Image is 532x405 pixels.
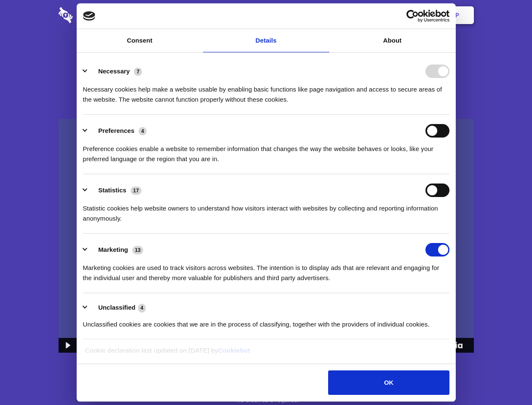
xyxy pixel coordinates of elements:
a: About [329,29,456,52]
div: Marketing cookies are used to track visitors across websites. The intention is to display ads tha... [83,256,449,283]
label: Marketing [98,246,128,253]
label: Preferences [98,127,134,134]
div: Unclassified cookies are cookies that we are in the process of classifying, together with the pro... [83,313,449,329]
div: Cookie declaration last updated on [DATE] by [79,346,453,362]
a: Cookiebot [218,347,250,354]
span: 17 [131,186,142,195]
div: Statistic cookies help website owners to understand how visitors interact with websites by collec... [83,197,449,224]
span: 4 [139,127,147,135]
label: Statistics [98,186,126,194]
div: Necessary cookies help make a website usable by enabling basic functions like page navigation and... [83,78,449,105]
button: Unclassified (4) [83,302,151,313]
button: Necessary (7) [83,65,147,78]
a: Pricing [247,2,284,28]
button: Preferences (4) [83,124,152,138]
span: 13 [132,246,143,254]
a: Consent [77,29,203,52]
button: Play Video [59,338,76,353]
img: Sharesecret [59,119,474,353]
button: Marketing (13) [83,243,149,256]
img: logo-wordmark-white-trans-d4663122ce5f474addd5e946df7df03e33cb6a1c49d2221995e7729f52c070b2.svg [59,7,131,23]
a: Contact [342,2,380,28]
h4: Auto-redaction of sensitive data, encrypted data sharing and self-destructing private chats. Shar... [59,77,474,105]
a: Usercentrics Cookiebot - opens in a new window [376,10,449,22]
a: Login [382,2,419,28]
img: logo [83,11,96,21]
h1: Eliminate Slack Data Loss. [59,38,474,68]
iframe: Drift Widget Chat Controller [490,363,522,395]
button: OK [328,370,449,395]
span: 7 [134,67,142,76]
span: 4 [138,304,146,312]
a: Details [203,29,329,52]
div: Preference cookies enable a website to remember information that changes the way the website beha... [83,138,449,164]
button: Statistics (17) [83,184,147,197]
label: Necessary [98,67,130,75]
